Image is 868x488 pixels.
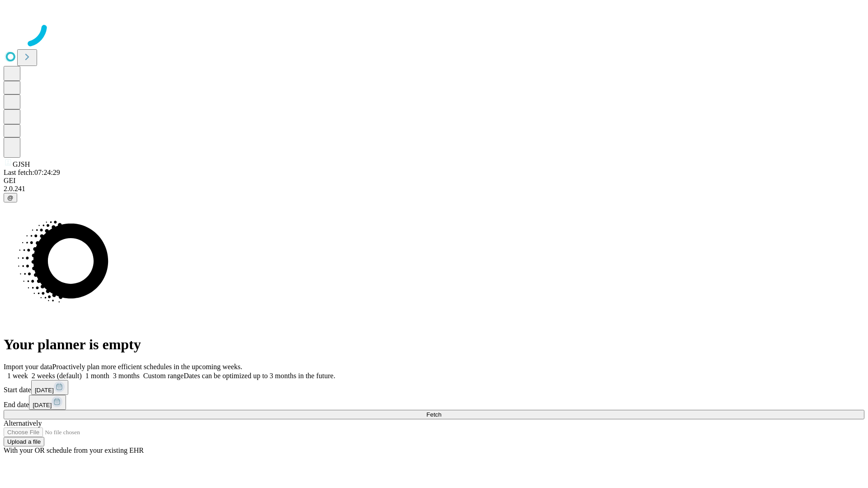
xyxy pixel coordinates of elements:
[4,410,864,419] button: Fetch
[29,395,66,410] button: [DATE]
[4,193,17,202] button: @
[7,372,28,380] span: 1 week
[13,160,30,168] span: GJSH
[426,411,441,418] span: Fetch
[52,363,242,371] span: Proactively plan more efficient schedules in the upcoming weeks.
[4,380,864,395] div: Start date
[4,437,44,446] button: Upload a file
[7,194,14,201] span: @
[4,363,52,371] span: Import your data
[113,372,140,380] span: 3 months
[4,446,144,454] span: With your OR schedule from your existing EHR
[4,336,864,353] h1: Your planner is empty
[4,419,42,427] span: Alternatively
[4,169,60,176] span: Last fetch: 07:24:29
[4,185,864,193] div: 2.0.241
[33,402,52,408] span: [DATE]
[4,177,864,185] div: GEI
[184,372,335,380] span: Dates can be optimized up to 3 months in the future.
[31,380,68,395] button: [DATE]
[32,372,82,380] span: 2 weeks (default)
[35,387,54,394] span: [DATE]
[4,395,864,410] div: End date
[143,372,184,380] span: Custom range
[85,372,109,380] span: 1 month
